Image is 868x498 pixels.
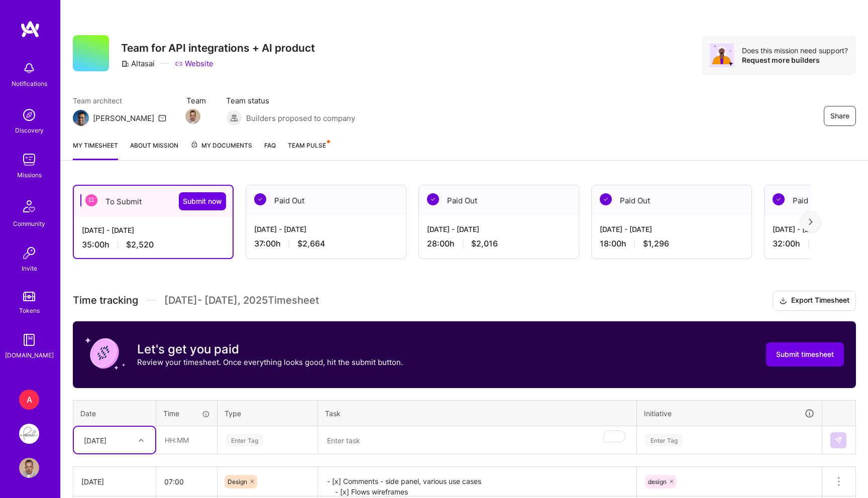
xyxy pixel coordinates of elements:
img: bell [19,58,39,78]
img: teamwork [19,150,39,170]
a: Team Pulse [288,140,329,160]
a: Team Member Avatar [186,108,199,125]
img: Paid Out [427,193,439,205]
div: Request more builders [742,55,848,65]
span: Share [830,111,849,121]
div: Missions [17,170,42,180]
img: tokens [23,292,35,301]
div: [DATE] - [DATE] [82,225,225,235]
span: Team architect [73,95,166,106]
a: User Avatar [17,458,42,478]
span: $1,296 [643,238,669,249]
button: Share [824,106,856,126]
textarea: - [x] Comments - side panel, various use cases - [x] Flows wireframes [319,468,635,495]
h3: Let's get you paid [137,342,403,357]
div: Community [13,218,45,229]
a: FAQ [264,140,276,160]
button: Submit timesheet [766,342,844,366]
img: Avatar [710,43,734,67]
div: [PERSON_NAME] [93,113,154,123]
img: Team Architect [73,110,89,126]
div: 28:00 h [427,238,571,249]
a: About Mission [130,140,178,160]
button: Submit now [179,192,226,210]
span: $2,016 [471,238,498,249]
img: User Avatar [19,458,39,478]
i: icon CompanyGray [121,60,129,68]
span: Builders proposed to company [246,113,355,123]
img: Team Member Avatar [185,109,200,124]
img: right [809,218,813,225]
div: Paid Out [592,185,751,216]
img: Pearl: Product Team [19,424,39,444]
div: Paid Out [419,185,579,216]
div: Paid Out [246,185,406,216]
div: Tokens [19,305,40,316]
div: [DOMAIN_NAME] [5,350,54,360]
span: Team status [226,95,355,106]
span: Time tracking [73,294,138,307]
span: Team [186,95,206,106]
i: icon Download [779,296,787,306]
img: Community [17,194,41,218]
div: Initiative [644,408,815,419]
a: Website [175,58,213,69]
i: icon Mail [158,114,166,122]
i: icon Chevron [139,438,144,443]
div: [DATE] - [DATE] [427,224,571,234]
div: Time [163,408,210,419]
div: Discovery [15,125,44,136]
span: $2,520 [126,239,154,250]
h3: Team for API integrations + AI product [121,42,315,54]
div: [DATE] - [DATE] [600,224,743,234]
span: Design [228,478,247,485]
p: Review your timesheet. Once everything looks good, hit the submit button. [137,357,403,367]
img: Paid Out [600,193,612,205]
textarea: To enrich screen reader interactions, please activate Accessibility in Grammarly extension settings [319,427,635,454]
span: My Documents [190,140,252,151]
span: $2,664 [297,238,325,249]
img: Builders proposed to company [226,110,242,126]
input: HH:MM [156,468,217,495]
th: Task [318,400,637,426]
div: Notifications [12,78,47,89]
div: [DATE] - [DATE] [254,224,398,234]
img: Invite [19,243,39,263]
div: To Submit [74,186,233,217]
div: Enter Tag [645,432,683,448]
img: Paid Out [254,193,266,205]
img: Paid Out [773,193,785,205]
a: Pearl: Product Team [17,424,42,444]
img: coin [85,333,125,374]
span: Submit timesheet [776,349,834,359]
input: HH:MM [157,427,216,453]
div: Does this mission need support? [742,46,848,55]
a: A [17,390,42,410]
button: Export Timesheet [773,291,856,311]
img: Submit [834,436,842,444]
div: 18:00 h [600,238,743,249]
img: guide book [19,330,39,350]
img: logo [20,20,40,38]
a: My timesheet [73,140,118,160]
div: 37:00 h [254,238,398,249]
a: My Documents [190,140,252,160]
span: Team Pulse [288,142,326,149]
th: Type [218,400,318,426]
th: Date [73,400,156,426]
span: [DATE] - [DATE] , 2025 Timesheet [164,294,319,307]
div: Invite [22,263,37,274]
div: A [19,390,39,410]
img: To Submit [85,194,97,206]
img: discovery [19,105,39,125]
div: [DATE] [84,435,106,445]
div: [DATE] [81,476,148,487]
div: Altasai [121,58,155,69]
div: Enter Tag [226,432,263,448]
div: 35:00 h [82,239,225,250]
span: Submit now [183,196,222,206]
span: design [648,478,667,485]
